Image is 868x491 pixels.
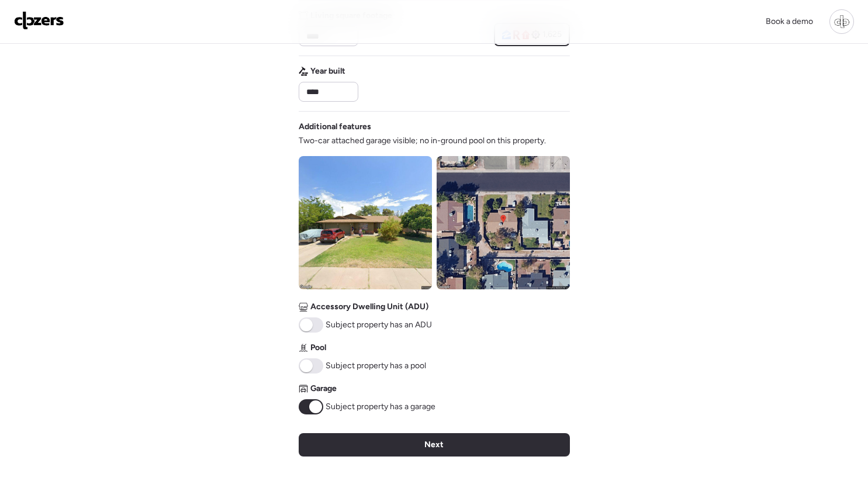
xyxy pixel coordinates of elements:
span: Accessory Dwelling Unit (ADU) [310,301,428,313]
span: Garage [310,383,337,395]
span: Additional features [299,121,371,133]
span: Two-car attached garage visible; no in-ground pool on this property. [299,135,546,147]
span: Book a demo [766,16,813,26]
span: Subject property has an ADU [326,319,432,331]
span: Pool [310,342,326,354]
span: Year built [310,65,345,77]
span: Next [424,439,444,451]
span: Subject property has a garage [326,401,435,413]
span: Subject property has a pool [326,360,426,372]
img: Logo [14,11,64,30]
